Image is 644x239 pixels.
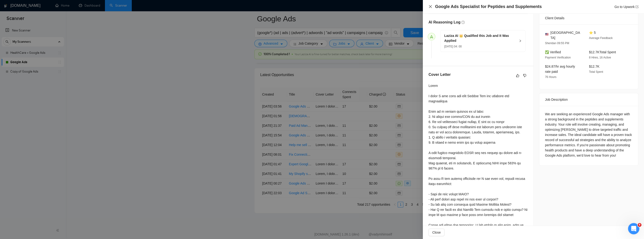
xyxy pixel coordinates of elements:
span: dislike [523,74,526,77]
a: Go to Upworkexport [614,5,638,9]
span: Sheridan 09:55 PM [545,42,569,45]
span: 8 Hires, 16 Active [589,56,611,59]
div: Client Details [545,12,632,24]
div: Job Description [545,93,632,106]
span: [GEOGRAPHIC_DATA] [550,30,581,40]
h5: Cover Letter [428,72,451,77]
span: Close [432,230,441,235]
span: $24.87/hr avg hourly rate paid [545,65,575,73]
span: send [430,35,433,38]
span: question-circle [461,21,465,24]
h5: AI Reasoning Log [428,19,460,25]
button: like [515,73,520,78]
span: like [516,74,519,77]
span: $12.7K [589,65,599,68]
span: close [428,5,432,8]
span: export [636,5,638,8]
span: ✅ Verified [545,50,561,54]
button: Close [428,5,432,9]
iframe: Intercom live chat [628,223,639,234]
span: 76 Hours [545,75,556,79]
span: $12.7K Total Spent [589,50,616,54]
span: 9 [638,223,641,227]
div: We are seeking an experienced Google Ads manager with a strong background in the peptides and sup... [545,112,632,158]
span: [DATE] 04: 00 [444,45,462,48]
button: Close [428,229,444,236]
h4: Google Ads Specialist for Peptides and Supplements [435,4,542,10]
button: dislike [522,73,528,78]
span: Total Spent [589,70,603,73]
span: ⭐ 5 [589,31,596,35]
span: Payment Verification [545,56,571,59]
img: 🇺🇸 [545,33,548,36]
span: right [519,39,522,42]
h5: Laziza AI 👑 Qualified this Job and It Was Applied [444,33,516,43]
span: Average Feedback [589,36,613,40]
